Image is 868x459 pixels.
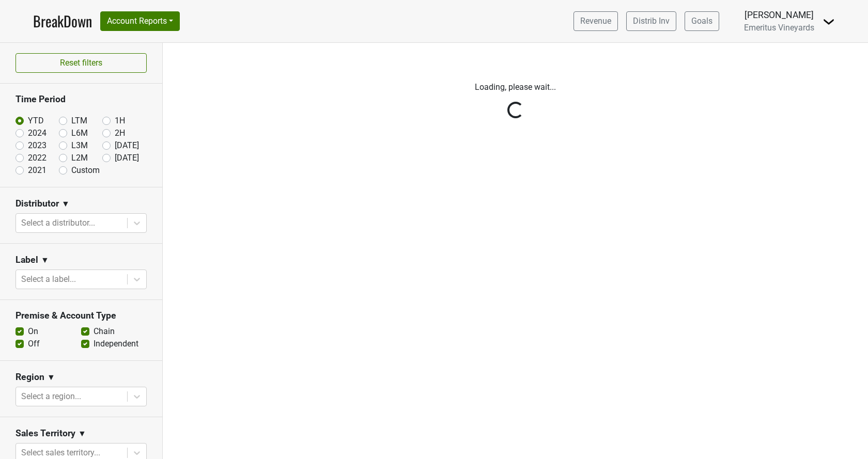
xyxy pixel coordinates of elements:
[100,11,180,31] button: Account Reports
[626,11,676,31] a: Distrib Inv
[229,81,802,93] p: Loading, please wait...
[685,11,719,31] a: Goals
[744,8,814,22] div: [PERSON_NAME]
[33,10,92,32] a: BreakDown
[574,11,618,31] a: Revenue
[744,23,814,33] span: Emeritus Vineyards
[823,15,835,28] img: Dropdown Menu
